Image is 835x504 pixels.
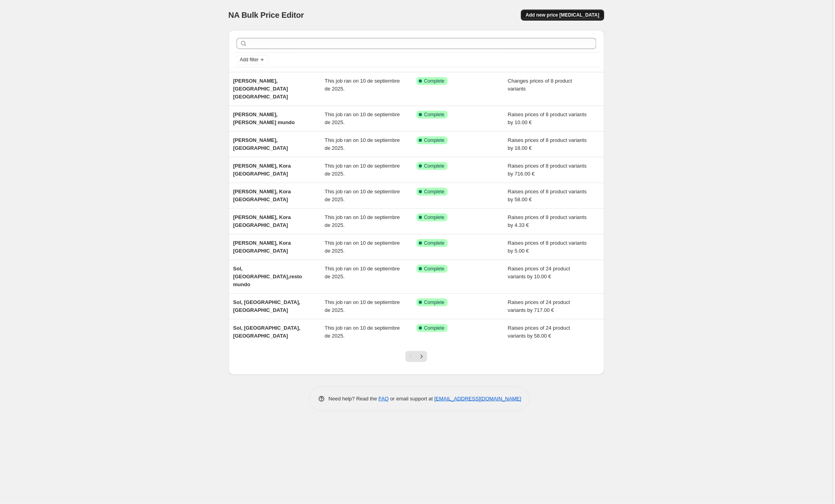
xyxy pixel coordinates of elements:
[325,266,400,279] span: This job ran on 10 de septiembre de 2025.
[233,111,295,125] span: [PERSON_NAME], [PERSON_NAME] mundo
[229,11,304,19] span: NA Bulk Price Editor
[424,266,445,272] span: Complete
[508,240,587,254] span: Raises prices of 8 product variants by 5.00 €
[325,137,400,151] span: This job ran on 10 de septiembre de 2025.
[233,78,288,100] span: [PERSON_NAME], [GEOGRAPHIC_DATA] [GEOGRAPHIC_DATA]
[325,325,400,339] span: This job ran on 10 de septiembre de 2025.
[508,163,587,177] span: Raises prices of 8 product variants by 716.00 €
[508,111,587,125] span: Raises prices of 8 product variants by 10.00 €
[508,266,570,279] span: Raises prices of 24 product variants by 10.00 €
[424,189,445,195] span: Complete
[424,299,445,306] span: Complete
[379,396,389,402] a: FAQ
[405,351,427,362] nav: Pagination
[325,214,400,228] span: This job ran on 10 de septiembre de 2025.
[325,299,400,313] span: This job ran on 10 de septiembre de 2025.
[424,214,445,221] span: Complete
[521,9,604,21] button: Add new price [MEDICAL_DATA]
[416,351,427,362] button: Next
[233,266,302,287] span: Sol, [GEOGRAPHIC_DATA],resto mundo
[233,299,301,313] span: Sol, [GEOGRAPHIC_DATA], [GEOGRAPHIC_DATA]
[233,163,291,177] span: [PERSON_NAME], Kora [GEOGRAPHIC_DATA]
[424,240,445,246] span: Complete
[526,12,599,18] span: Add new price [MEDICAL_DATA]
[325,78,400,92] span: This job ran on 10 de septiembre de 2025.
[233,189,291,202] span: [PERSON_NAME], Kora [GEOGRAPHIC_DATA]
[508,299,570,313] span: Raises prices of 24 product variants by 717.00 €
[424,78,445,84] span: Complete
[237,55,268,64] button: Add filter
[233,137,288,151] span: [PERSON_NAME], [GEOGRAPHIC_DATA]
[233,240,291,254] span: [PERSON_NAME], Kora [GEOGRAPHIC_DATA]
[424,163,445,169] span: Complete
[233,214,291,228] span: [PERSON_NAME], Kora [GEOGRAPHIC_DATA]
[325,111,400,125] span: This job ran on 10 de septiembre de 2025.
[508,137,587,151] span: Raises prices of 8 product variants by 18.00 €
[325,240,400,254] span: This job ran on 10 de septiembre de 2025.
[424,325,445,331] span: Complete
[508,214,587,228] span: Raises prices of 8 product variants by 4.33 €
[424,137,445,143] span: Complete
[325,189,400,202] span: This job ran on 10 de septiembre de 2025.
[329,396,379,402] span: Need help? Read the
[424,111,445,118] span: Complete
[240,57,259,63] span: Add filter
[233,325,301,339] span: Sol, [GEOGRAPHIC_DATA], [GEOGRAPHIC_DATA]
[325,163,400,177] span: This job ran on 10 de septiembre de 2025.
[508,189,587,202] span: Raises prices of 8 product variants by 58.00 €
[434,396,521,402] a: [EMAIL_ADDRESS][DOMAIN_NAME]
[389,396,434,402] span: or email support at
[508,78,572,92] span: Changes prices of 8 product variants
[508,325,570,339] span: Raises prices of 24 product variants by 58.00 €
